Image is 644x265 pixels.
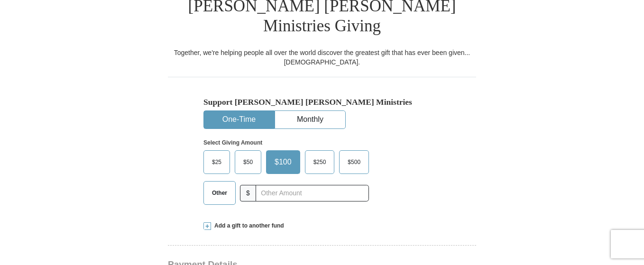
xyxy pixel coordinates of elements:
[203,97,441,107] h5: Support [PERSON_NAME] [PERSON_NAME] Ministries
[211,222,284,230] span: Add a gift to another fund
[275,111,345,128] button: Monthly
[309,155,331,169] span: $250
[203,139,262,146] strong: Select Giving Amount
[168,48,476,67] div: Together, we're helping people all over the world discover the greatest gift that has ever been g...
[207,186,232,200] span: Other
[204,111,274,128] button: One-Time
[239,155,258,169] span: $50
[240,185,256,201] span: $
[207,155,226,169] span: $25
[270,155,296,169] span: $100
[343,155,365,169] span: $500
[256,185,369,201] input: Other Amount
